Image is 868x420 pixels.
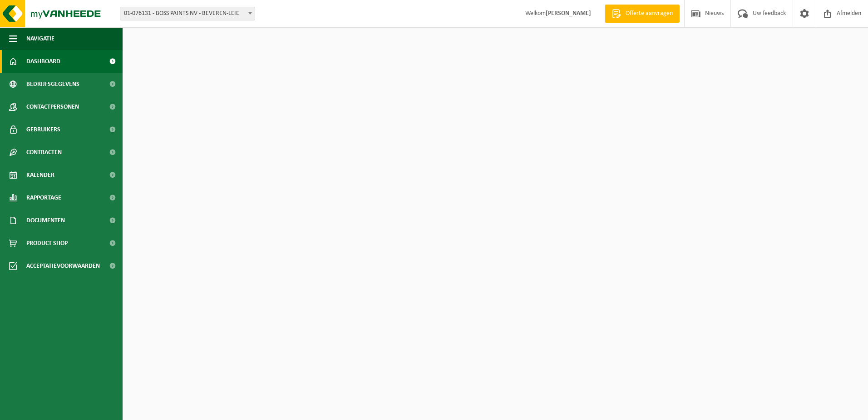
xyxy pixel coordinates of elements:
strong: [PERSON_NAME] [546,10,591,17]
span: Contracten [26,141,62,164]
a: Offerte aanvragen [605,5,680,23]
span: Kalender [26,164,54,186]
span: 01-076131 - BOSS PAINTS NV - BEVEREN-LEIE [120,7,255,20]
span: Navigatie [26,27,54,50]
span: Product Shop [26,232,68,255]
span: Contactpersonen [26,95,79,118]
span: Gebruikers [26,118,60,141]
span: Dashboard [26,50,60,73]
span: 01-076131 - BOSS PAINTS NV - BEVEREN-LEIE [120,7,255,20]
span: Rapportage [26,186,61,209]
span: Documenten [26,209,65,232]
span: Offerte aanvragen [623,9,675,18]
span: Acceptatievoorwaarden [26,255,100,277]
span: Bedrijfsgegevens [26,73,79,95]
